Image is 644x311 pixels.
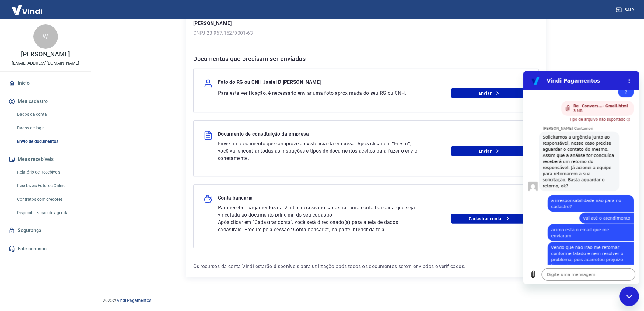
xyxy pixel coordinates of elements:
img: Vindi [7,0,47,19]
p: Os recursos da conta Vindi estarão disponíveis para utilização após todos os documentos serem env... [193,263,539,270]
a: Dados de login [15,122,84,134]
p: Para esta verificação, é necessário enviar uma foto aproximada do seu RG ou CNH. [218,90,420,97]
a: Enviar [451,146,529,156]
div: W [33,24,58,49]
button: Sair [615,4,637,16]
a: Fale conosco [7,242,84,256]
p: 2025 © [103,297,629,304]
p: Após clicar em “Cadastrar conta”, você será direcionado(a) para a tela de dados cadastrais. Procu... [218,219,420,233]
a: Relatório de Recebíveis [15,166,84,178]
iframe: Botão para abrir a janela de mensagens, conversa em andamento [620,287,639,306]
a: Dados da conta [15,108,84,121]
a: Segurança [7,224,84,237]
a: Cadastrar conta [451,214,529,224]
img: money_pork.0c50a358b6dafb15dddc3eea48f23780.svg [203,194,213,204]
iframe: Janela de mensagens [523,71,639,284]
a: Início [7,76,84,90]
a: Contratos com credores [15,193,84,206]
a: Enviar [451,88,529,98]
p: Para receber pagamentos na Vindi é necessário cadastrar uma conta bancária que seja vinculada ao ... [218,204,420,219]
p: Envie um documento que comprove a existência da empresa. Após clicar em “Enviar”, você vai encont... [218,140,420,162]
p: Documento de constituição da empresa [218,130,309,140]
h6: Documentos que precisam ser enviados [193,54,539,64]
img: file.3f2e98d22047474d3a157069828955b5.svg [203,130,213,140]
a: Recebíveis Futuros Online [15,179,84,192]
a: Envio de documentos [15,135,84,148]
button: Meu cadastro [7,95,84,108]
p: [PERSON_NAME] [21,51,70,58]
p: CNPJ 23.967.152/0001-63 [193,30,539,37]
p: Conta bancária [218,194,253,204]
p: [EMAIL_ADDRESS][DOMAIN_NAME] [12,60,79,66]
p: Foto do RG ou CNH Jasiel D [PERSON_NAME] [218,79,321,88]
p: [PERSON_NAME] [193,20,539,27]
img: user.af206f65c40a7206969b71a29f56cfb7.svg [203,79,213,88]
button: Meus recebíveis [7,153,84,166]
a: Vindi Pagamentos [117,298,151,303]
a: Disponibilização de agenda [15,207,84,219]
